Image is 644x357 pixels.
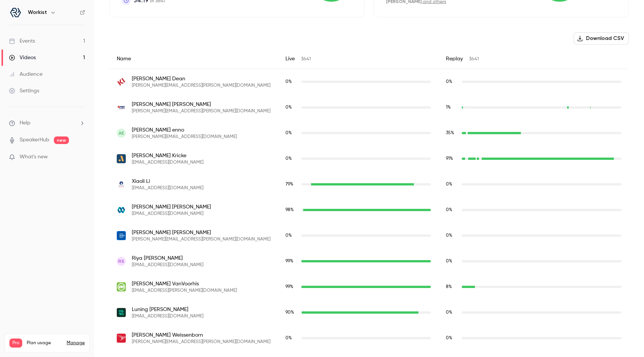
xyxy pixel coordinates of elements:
span: Replay watch time [446,78,458,85]
span: Plan usage [27,340,62,346]
span: 35 % [446,131,454,135]
span: Replay watch time [446,283,458,290]
span: 0 % [285,233,292,238]
span: [PERSON_NAME] Weissenborn [132,331,270,339]
span: Live watch time [285,155,298,162]
span: 91 % [446,156,453,161]
img: udayton.edu [117,180,126,189]
span: Replay watch time [446,232,458,239]
img: zuora.com [117,308,126,317]
span: 0 % [446,208,452,212]
span: 99 % [285,259,293,264]
span: What's new [20,153,48,161]
span: ae [119,130,124,136]
span: Replay watch time [446,309,458,316]
span: 8 % [446,285,452,289]
span: [PERSON_NAME][EMAIL_ADDRESS][PERSON_NAME][DOMAIN_NAME] [132,83,270,89]
img: Workist [9,6,21,18]
span: Live watch time [285,309,298,316]
span: new [54,136,69,144]
span: 90 % [285,310,294,315]
span: 0 % [446,259,452,264]
a: SpeakerHub [20,136,49,144]
span: 0 % [285,80,292,84]
span: 0 % [446,182,452,187]
span: [EMAIL_ADDRESS][DOMAIN_NAME] [132,159,203,165]
span: Replay watch time [446,258,458,265]
span: Live watch time [285,258,298,265]
span: RS [118,258,124,265]
div: lvanvoorhis@mccue.com [109,274,629,300]
span: [PERSON_NAME] VanVoorhis [132,280,237,288]
span: 79 % [285,182,293,187]
span: 36:41 [301,57,311,61]
span: [EMAIL_ADDRESS][DOMAIN_NAME] [132,211,211,217]
iframe: Noticeable Trigger [76,154,85,161]
span: 98 % [285,208,294,212]
a: Manage [67,340,85,346]
div: Live [278,49,438,69]
span: 0 % [446,233,452,238]
span: 0 % [285,131,292,135]
span: Live watch time [285,181,298,188]
span: Replay watch time [446,207,458,213]
div: xli002@udayton.edu [109,172,629,197]
span: Pro [9,339,22,348]
span: Help [20,119,31,127]
div: Events [9,37,35,45]
span: Riya [PERSON_NAME] [132,254,203,262]
li: help-dropdown-opener [9,119,85,127]
span: Live watch time [285,104,298,111]
div: john.ryan@vplogistics.com [109,223,629,248]
span: [PERSON_NAME][EMAIL_ADDRESS][PERSON_NAME][DOMAIN_NAME] [132,108,270,114]
span: Replay watch time [446,104,458,111]
div: contact@riyasharma.org [109,248,629,274]
span: [PERSON_NAME] [PERSON_NAME] [132,229,270,236]
span: 36:41 [469,57,479,61]
span: [PERSON_NAME] Dean [132,75,270,83]
div: Replay [438,49,629,69]
div: katharina.weissenborn@cardinalhealth.com [109,325,629,351]
div: Audience [9,70,43,78]
span: 0 % [446,80,452,84]
span: Live watch time [285,78,298,85]
span: Replay watch time [446,335,458,342]
span: 0 % [285,336,292,340]
span: [EMAIL_ADDRESS][PERSON_NAME][DOMAIN_NAME] [132,288,237,294]
span: 0 % [446,310,452,315]
h6: Workist [28,9,47,16]
div: kmcpherson@hansonfaso.com [109,197,629,223]
div: angela.dean@ki.com [109,69,629,95]
span: [PERSON_NAME] enno [132,126,237,134]
span: Replay watch time [446,155,458,162]
span: Luning [PERSON_NAME] [132,306,203,313]
span: Replay watch time [446,130,458,136]
div: Name [109,49,278,69]
span: 0 % [446,336,452,340]
div: brandon.dudley@firststudentinc.com [109,95,629,120]
span: [PERSON_NAME] Kricke [132,152,203,159]
span: 1 % [446,105,451,110]
button: Download CSV [574,32,629,44]
img: vplogistics.com [117,231,126,240]
img: firststudentinc.com [117,103,126,112]
img: ki.com [117,77,126,86]
img: hansonfaso.com [117,205,126,215]
div: Videos [9,54,36,61]
span: [PERSON_NAME] [PERSON_NAME] [132,203,211,211]
span: [PERSON_NAME][EMAIL_ADDRESS][PERSON_NAME][DOMAIN_NAME] [132,236,270,242]
span: Live watch time [285,335,298,342]
span: 99 % [285,285,293,289]
span: [PERSON_NAME][EMAIL_ADDRESS][DOMAIN_NAME] [132,134,237,140]
img: mccue.com [117,282,126,291]
span: [PERSON_NAME][EMAIL_ADDRESS][PERSON_NAME][DOMAIN_NAME] [132,339,270,345]
span: Xiaoli Li [132,178,203,185]
span: 0 % [285,156,292,161]
span: [EMAIL_ADDRESS][DOMAIN_NAME] [132,313,203,319]
div: lunwang@zuora.com [109,300,629,325]
span: Live watch time [285,232,298,239]
span: Live watch time [285,283,298,290]
div: Settings [9,87,39,95]
span: [EMAIL_ADDRESS][DOMAIN_NAME] [132,262,203,268]
span: Live watch time [285,207,298,213]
